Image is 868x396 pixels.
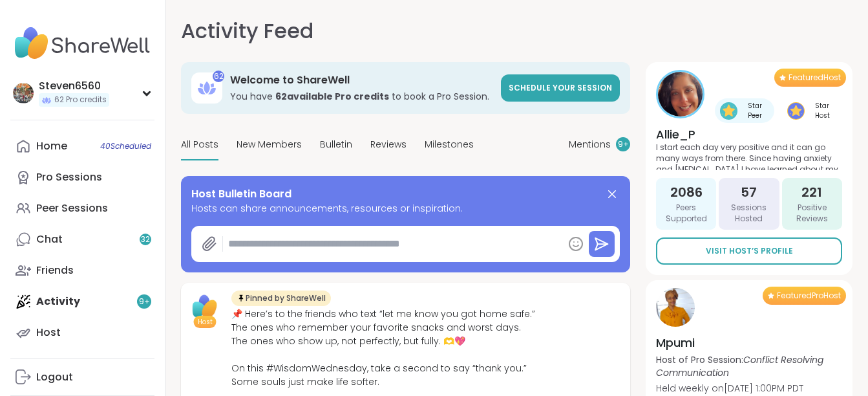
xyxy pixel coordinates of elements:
[661,203,711,225] span: Peers Supported
[181,138,218,151] span: All Posts
[36,170,102,184] div: Pro Sessions
[36,139,67,153] div: Home
[237,138,302,151] span: New Members
[501,74,620,102] a: Schedule your session
[656,237,842,265] a: Visit Host’s Profile
[569,138,611,151] span: Mentions
[656,126,842,142] h4: Allie_P
[189,291,221,323] img: ShareWell
[658,72,703,116] img: Allie_P
[36,370,73,384] div: Logout
[740,101,769,120] span: Star Peer
[656,353,823,379] i: Conflict Resolving Communication
[36,263,74,278] div: Friends
[10,224,154,255] a: Chat32
[10,193,154,224] a: Peer Sessions
[370,138,407,151] span: Reviews
[198,317,213,327] span: Host
[425,138,474,151] span: Milestones
[191,202,620,215] span: Hosts can share announcements, resources or inspiration.
[777,291,841,301] span: Featured Pro Host
[787,203,837,225] span: Positive Reviews
[39,79,109,93] div: Steven6560
[213,71,224,82] div: 62
[10,21,154,66] img: ShareWell Nav Logo
[656,353,842,379] p: Host of Pro Session:
[656,142,842,170] p: I start each day very positive and it can go many ways from there. Since having anxiety and [MEDI...
[724,203,774,225] span: Sessions Hosted
[10,317,154,348] a: Host
[275,90,389,103] b: 62 available Pro credit s
[789,72,841,83] span: Featured Host
[656,335,842,351] h4: Mpumi
[181,16,313,47] h1: Activity Feed
[36,201,108,215] div: Peer Sessions
[670,183,703,201] span: 2086
[10,362,154,393] a: Logout
[787,102,805,120] img: Star Host
[141,234,150,245] span: 32
[230,73,493,87] h3: Welcome to ShareWell
[10,255,154,286] a: Friends
[13,83,34,104] img: Steven6560
[231,291,331,306] div: Pinned by ShareWell
[509,82,612,93] span: Schedule your session
[320,138,352,151] span: Bulletin
[10,162,154,193] a: Pro Sessions
[54,94,107,105] span: 62 Pro credits
[720,102,737,120] img: Star Peer
[618,139,629,150] span: 9 +
[706,245,793,257] span: Visit Host’s Profile
[741,183,757,201] span: 57
[656,382,842,395] p: Held weekly on [DATE] 1:00PM PDT
[801,183,822,201] span: 221
[10,131,154,162] a: Home40Scheduled
[807,101,837,120] span: Star Host
[36,325,61,340] div: Host
[656,288,695,327] img: Mpumi
[100,141,151,151] span: 40 Scheduled
[36,232,63,247] div: Chat
[230,90,493,103] h3: You have to book a Pro Session.
[191,186,291,202] span: Host Bulletin Board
